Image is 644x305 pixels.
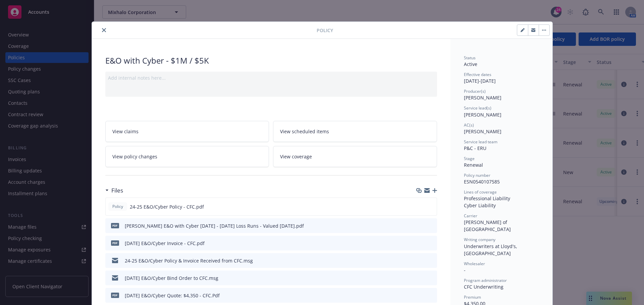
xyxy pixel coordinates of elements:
button: download file [418,275,423,282]
span: Lines of coverage [464,189,497,195]
span: Writing company [464,237,495,242]
button: preview file [428,203,434,210]
a: View coverage [273,146,437,167]
div: [DATE] - [DATE] [464,72,539,84]
span: P&C - ERU [464,145,486,151]
span: View policy changes [112,153,157,160]
span: Service lead team [464,139,497,145]
div: E&O with Cyber - $1M / $5K [105,55,437,66]
button: preview file [428,292,434,299]
div: [DATE] E&O/Cyber Invoice - CFC.pdf [125,240,205,247]
span: View scheduled items [280,128,329,135]
h3: Files [111,186,123,195]
span: Policy [317,27,333,34]
button: download file [418,292,423,299]
a: View claims [105,121,269,142]
span: Status [464,55,476,61]
button: preview file [428,275,434,282]
span: 24-25 E&O/Cyber Policy - CFC.pdf [130,203,204,210]
button: download file [418,257,423,264]
div: Cyber Liability [464,202,539,209]
span: View coverage [280,153,312,160]
span: Wholesaler [464,261,485,266]
span: Stage [464,156,475,161]
span: Premium [464,294,481,300]
span: pdf [111,223,119,228]
span: pdf [111,240,119,245]
span: Carrier [464,213,477,219]
span: Policy number [464,172,490,178]
button: download file [418,240,423,247]
div: Files [105,186,123,195]
div: [DATE] E&O/Cyber Quote: $4,350 - CFC.Pdf [125,292,220,299]
button: preview file [428,257,434,264]
div: [PERSON_NAME] E&O with Cyber [DATE] - [DATE] Loss Runs - Valued [DATE].pdf [125,222,304,229]
a: View scheduled items [273,121,437,142]
button: preview file [428,240,434,247]
div: Add internal notes here... [108,74,434,81]
span: Active [464,61,477,67]
a: View policy changes [105,146,269,167]
span: View claims [112,128,139,135]
span: AC(s) [464,122,474,128]
button: preview file [428,222,434,229]
span: [PERSON_NAME] [464,128,501,135]
span: CFC Underwriting [464,284,503,290]
span: Policy [111,204,124,210]
div: 24-25 E&O/Cyber Policy & Invoice Received from CFC.msg [125,257,253,264]
span: [PERSON_NAME] [464,94,501,101]
span: [PERSON_NAME] [464,111,501,118]
span: Program administrator [464,278,507,283]
button: download file [417,203,423,210]
span: [PERSON_NAME] of [GEOGRAPHIC_DATA] [464,219,511,232]
span: Pdf [111,293,119,298]
div: Professional Liability [464,195,539,202]
span: Service lead(s) [464,105,491,111]
span: Producer(s) [464,88,486,94]
span: Effective dates [464,72,491,77]
span: Underwriters at Lloyd's, [GEOGRAPHIC_DATA] [464,243,519,256]
span: ESN0540107585 [464,178,500,185]
span: - [464,267,466,273]
button: close [100,26,108,34]
span: Renewal [464,162,483,168]
button: download file [418,222,423,229]
div: [DATE] E&O/Cyber Bind Order to CFC.msg [125,275,218,282]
